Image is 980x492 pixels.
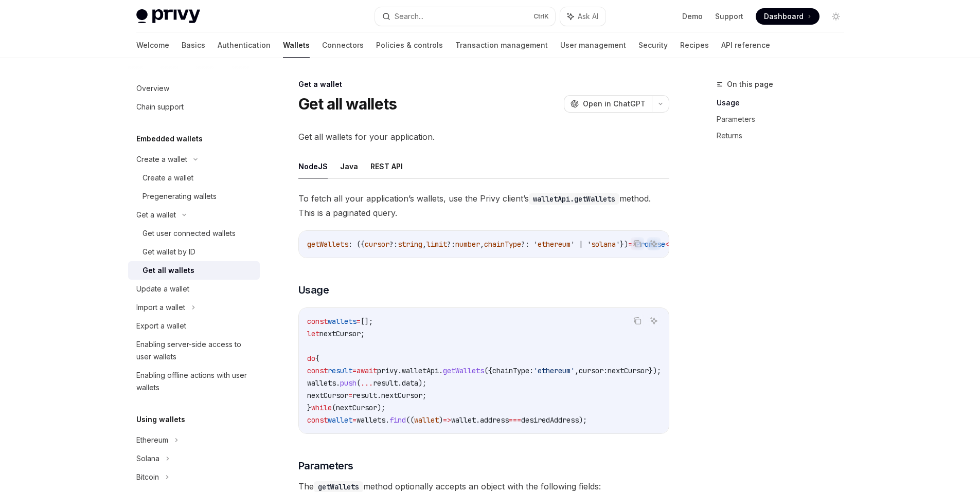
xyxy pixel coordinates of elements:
button: Ask AI [560,7,605,26]
a: Get wallet by ID [128,243,260,261]
span: const [307,366,328,375]
span: { [315,354,319,363]
div: Chain support [136,101,184,113]
span: const [307,317,328,326]
div: Get wallet by ID [142,246,195,258]
a: Update a wallet [128,280,260,298]
span: number [455,240,480,249]
span: data [402,378,418,388]
a: Chain support [128,98,260,116]
span: push [340,378,357,388]
span: address [480,415,509,425]
a: Get all wallets [128,261,260,280]
a: Demo [682,11,703,22]
span: let [307,329,319,338]
span: . [439,366,443,375]
a: Security [638,33,668,58]
span: await [357,366,377,375]
span: === [509,415,521,425]
span: cursor: [579,366,608,375]
div: Enabling offline actions with user wallets [136,369,254,394]
span: Ctrl K [533,12,549,21]
span: chainType: [492,366,533,375]
div: Pregenerating wallets [142,190,217,203]
span: Open in ChatGPT [583,99,646,109]
span: nextCursor [381,391,422,400]
span: do [307,354,315,363]
span: ( [332,403,336,412]
a: Authentication [218,33,271,58]
div: Ethereum [136,434,168,446]
a: Enabling server-side access to user wallets [128,335,260,366]
div: Search... [395,10,423,23]
span: , [575,366,579,375]
div: Import a wallet [136,301,185,314]
span: find [389,415,406,425]
span: desiredAddress [521,415,579,425]
span: while [311,403,332,412]
span: ethereum [538,240,571,249]
span: wallets [307,378,336,388]
span: } [307,403,311,412]
span: nextCursor [319,329,361,338]
span: : ({ [348,240,365,249]
span: ; [422,391,426,400]
button: Ask AI [647,314,661,327]
span: ); [418,378,426,388]
div: Get a wallet [298,79,669,89]
h1: Get all wallets [298,95,397,113]
button: Copy the contents from the code block [631,314,644,327]
div: Get user connected wallets [142,227,236,240]
span: ) [439,415,443,425]
a: API reference [721,33,770,58]
span: ); [579,415,587,425]
span: (( [406,415,414,425]
a: Parameters [717,111,852,127]
span: nextCursor [307,391,348,400]
a: Recipes [680,33,709,58]
span: ?: ' [521,240,538,249]
a: Create a wallet [128,169,260,187]
span: Usage [298,283,329,297]
span: Get all wallets for your application. [298,130,669,144]
span: privy [377,366,398,375]
span: , [480,240,484,249]
span: . [398,366,402,375]
span: < [665,240,669,249]
span: getWallets [443,366,484,375]
span: []; [361,317,373,326]
button: Toggle dark mode [828,8,844,25]
span: , [422,240,426,249]
button: Open in ChatGPT [564,95,652,113]
span: Ask AI [578,11,598,22]
span: = [357,317,361,326]
div: Overview [136,82,169,95]
span: ?: [389,240,398,249]
h5: Embedded wallets [136,133,203,145]
a: Pregenerating wallets [128,187,260,206]
button: Search...CtrlK [375,7,555,26]
span: nextCursor [336,403,377,412]
span: . [377,391,381,400]
span: = [352,366,357,375]
span: = [348,391,352,400]
span: nextCursor [608,366,649,375]
button: REST API [370,154,403,178]
span: getWallets [307,240,348,249]
button: Java [340,154,358,178]
span: const [307,415,328,425]
span: string [398,240,422,249]
div: Export a wallet [136,320,186,332]
span: ({ [484,366,492,375]
div: Solana [136,452,159,465]
div: Get a wallet [136,209,176,221]
span: . [476,415,480,425]
span: solana [591,240,616,249]
div: Get all wallets [142,264,194,277]
a: Connectors [322,33,364,58]
a: Policies & controls [376,33,443,58]
span: Parameters [298,459,353,473]
a: Returns [717,127,852,144]
a: Transaction management [455,33,548,58]
code: walletApi.getWallets [529,193,619,205]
